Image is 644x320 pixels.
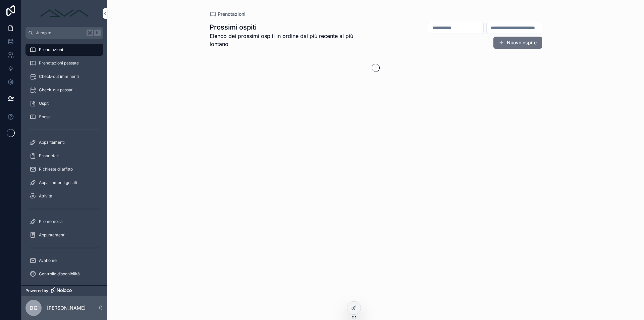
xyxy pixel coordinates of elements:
a: Prenotazioni [210,11,246,17]
span: Appartamenti gestiti [39,180,77,185]
a: Appartamenti [25,136,103,148]
h1: Prossimi ospiti [210,22,373,32]
a: Promemoria [25,216,103,228]
span: Powered by [25,288,48,293]
span: Prenotazioni [218,11,246,17]
a: Proprietari [25,150,103,162]
span: Controllo disponibilità [39,271,80,277]
a: Appuntamenti [25,229,103,241]
a: Richieste di affitto [25,163,103,175]
span: Appuntamenti [39,232,65,238]
a: Prenotazioni passate [25,57,103,69]
a: Controllo disponibilità [25,268,103,280]
a: Appartamenti gestiti [25,177,103,189]
span: Promemoria [39,219,63,224]
a: Avahome [25,255,103,267]
p: [PERSON_NAME] [47,305,86,311]
a: Prenotazioni [25,44,103,56]
a: Check-out passati [25,84,103,96]
a: Spese [25,111,103,123]
span: Attività [39,193,52,199]
img: App logo [38,8,91,19]
button: Nuovo ospite [493,37,542,49]
span: Prenotazioni [39,47,63,52]
span: Proprietari [39,153,59,158]
span: K [95,30,100,36]
span: DG [30,304,38,312]
span: Ospiti [39,101,50,106]
span: Elenco dei prossimi ospiti in ordine dal più recente al più lontano [210,32,373,48]
span: Spese [39,114,51,120]
span: Check-out imminenti [39,74,79,79]
a: Powered by [21,285,107,296]
span: Appartamenti [39,140,65,145]
span: Avahome [39,258,57,263]
span: Prenotazioni passate [39,60,79,66]
span: Jump to... [36,30,84,36]
button: Jump to...K [25,27,103,39]
a: Ospiti [25,97,103,109]
span: Richieste di affitto [39,167,73,172]
a: Check-out imminenti [25,71,103,83]
div: scrollable content [21,39,107,285]
a: Attività [25,190,103,202]
span: Check-out passati [39,87,73,93]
